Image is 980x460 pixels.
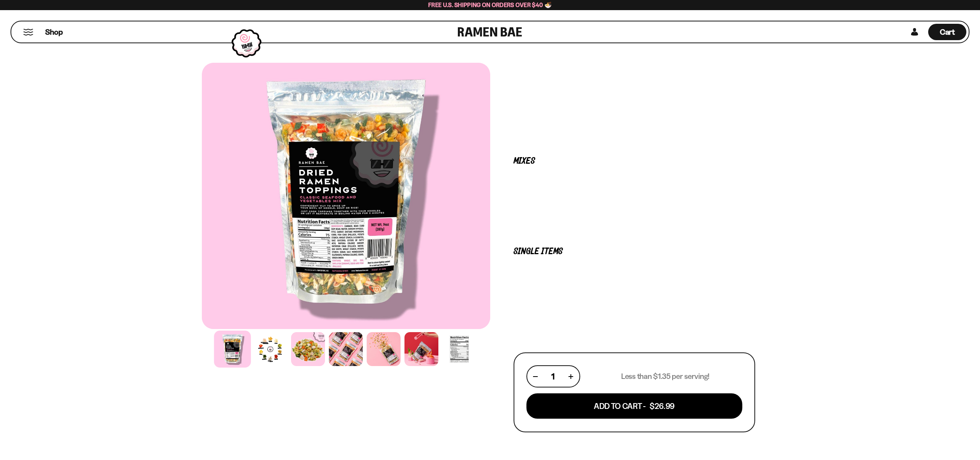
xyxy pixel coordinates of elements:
span: 1 [551,372,554,381]
button: Add To Cart - $26.99 [526,393,742,419]
span: Shop [45,27,63,37]
p: Single Items [514,248,755,255]
span: Cart [940,27,955,37]
p: Less than $1.35 per serving! [621,372,710,381]
span: Free U.S. Shipping on Orders over $40 🍜 [428,1,552,9]
button: Mobile Menu Trigger [23,29,34,35]
p: Mixes [514,157,755,165]
a: Shop [45,24,63,40]
div: Cart [928,21,966,42]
